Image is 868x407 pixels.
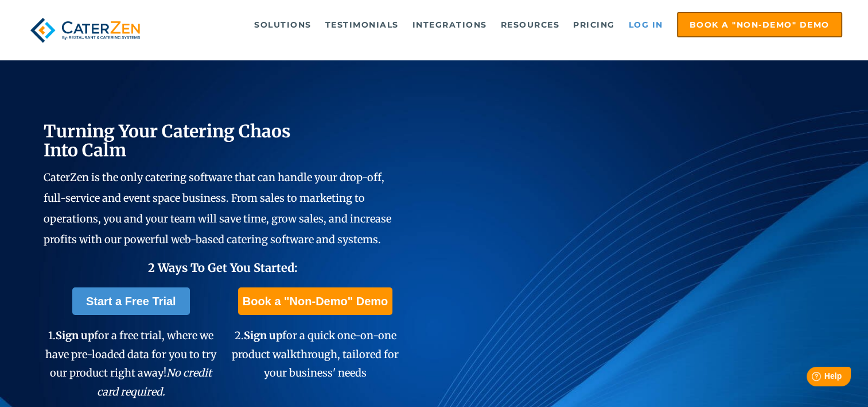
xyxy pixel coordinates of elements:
iframe: Help widget launcher [766,362,855,394]
a: Log in [623,13,669,36]
a: Book a "Non-Demo" Demo [677,12,842,37]
span: Sign up [244,329,282,342]
span: 2. for a quick one-on-one product walkthrough, tailored for your business' needs [232,329,399,379]
a: Solutions [248,13,317,36]
a: Start a Free Trial [72,287,190,315]
a: Integrations [407,13,493,36]
span: 1. for a free trial, where we have pre-loaded data for you to try our product right away! [45,329,216,398]
div: Navigation Menu [165,12,842,37]
em: No credit card required. [97,366,212,398]
span: 2 Ways To Get You Started: [148,260,298,275]
span: Sign up [56,329,94,342]
a: Book a "Non-Demo" Demo [238,287,392,315]
span: Turning Your Catering Chaos Into Calm [44,120,291,161]
a: Pricing [567,13,621,36]
a: Testimonials [320,13,404,36]
a: Resources [495,13,566,36]
span: CaterZen is the only catering software that can handle your drop-off, full-service and event spac... [44,171,391,246]
img: caterzen [26,12,145,48]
